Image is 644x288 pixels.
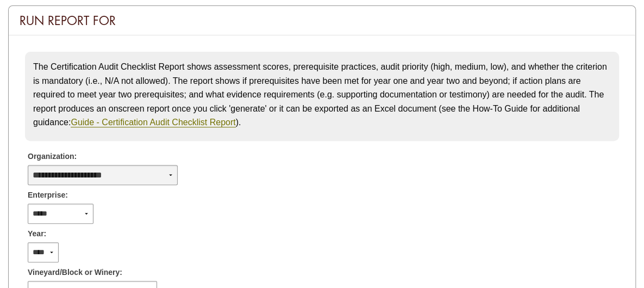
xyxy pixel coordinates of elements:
div: Run Report For [9,6,635,35]
p: The Certification Audit Checklist Report shows assessment scores, prerequisite practices, audit p... [33,60,611,130]
span: Enterprise: [28,189,68,201]
span: Organization: [28,151,77,162]
a: Guide - Certification Audit Checklist Report [71,118,235,127]
span: Year: [28,228,46,240]
span: Vineyard/Block or Winery: [28,267,122,278]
